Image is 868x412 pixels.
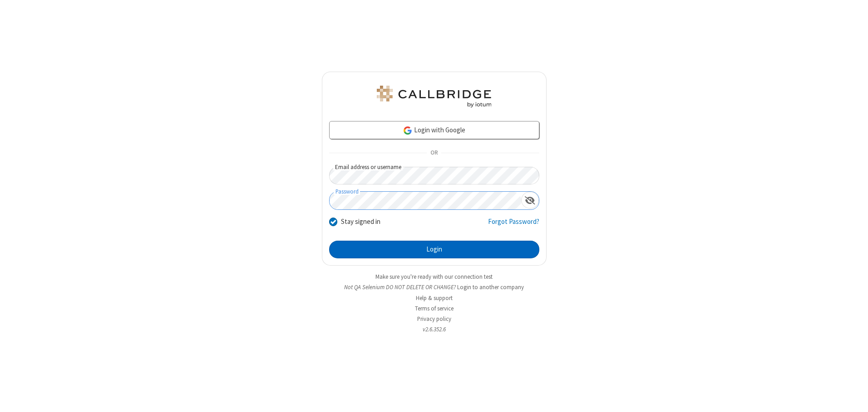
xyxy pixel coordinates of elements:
button: Login [329,241,539,259]
button: Login to another company [457,283,524,291]
label: Stay signed in [341,217,380,227]
input: Password [330,192,521,209]
a: Terms of service [415,305,454,312]
li: Not QA Selenium DO NOT DELETE OR CHANGE? [322,283,547,291]
a: Make sure you're ready with our connection test [375,273,493,281]
span: OR [427,147,441,160]
a: Login with Google [329,121,539,139]
img: google-icon.png [403,126,413,136]
img: QA Selenium DO NOT DELETE OR CHANGE [375,86,493,107]
a: Help & support [416,294,453,302]
a: Forgot Password? [488,217,539,234]
input: Email address or username [329,167,539,184]
div: Show password [521,192,539,208]
li: v2.6.352.6 [322,325,547,334]
a: Privacy policy [417,315,451,323]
